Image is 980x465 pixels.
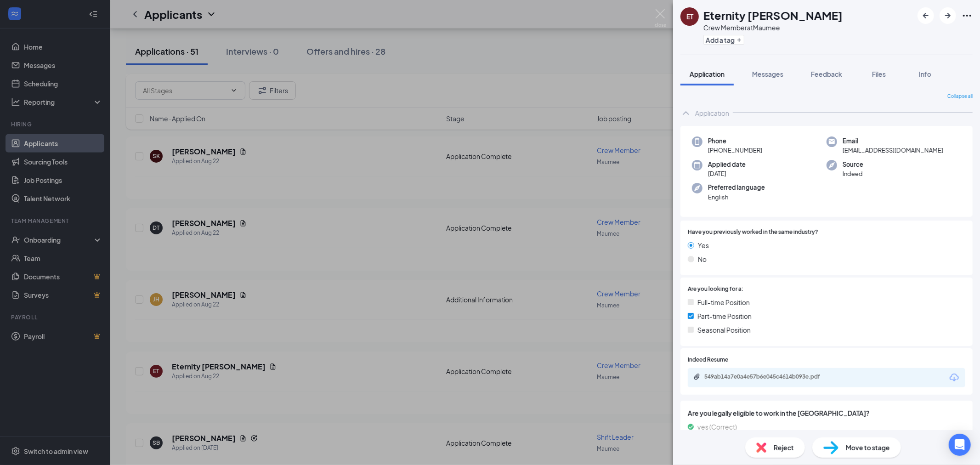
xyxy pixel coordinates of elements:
[774,442,794,453] span: Reject
[736,37,742,43] svg: Plus
[698,254,707,264] span: No
[697,297,750,307] span: Full-time Position
[872,70,886,78] span: Files
[693,373,842,382] a: Paperclip549ab14a7e0a4e57b6e045c4614b093e.pdf
[918,7,934,24] button: ArrowLeftNew
[697,325,751,335] span: Seasonal Position
[698,240,709,250] span: Yes
[686,12,693,21] div: ET
[697,311,752,321] span: Part-time Position
[919,70,931,78] span: Info
[688,285,743,294] span: Are you looking for a:
[962,10,973,21] svg: Ellipses
[708,193,765,202] span: English
[843,136,943,146] span: Email
[703,23,843,32] div: Crew Member at Maumee
[752,70,783,78] span: Messages
[688,356,728,364] span: Indeed Resume
[708,183,765,192] span: Preferred language
[942,10,953,21] svg: ArrowRight
[695,108,729,118] div: Application
[843,146,943,155] span: [EMAIL_ADDRESS][DOMAIN_NAME]
[949,434,971,456] div: Open Intercom Messenger
[703,35,744,45] button: PlusAdd a tag
[846,442,890,453] span: Move to stage
[940,7,956,24] button: ArrowRight
[680,108,691,119] svg: ChevronUp
[843,160,863,169] span: Source
[697,422,737,432] span: yes (Correct)
[811,70,842,78] span: Feedback
[843,169,863,178] span: Indeed
[688,408,965,418] span: Are you legally eligible to work in the [GEOGRAPHIC_DATA]?
[693,373,701,380] svg: Paperclip
[920,10,931,21] svg: ArrowLeftNew
[704,373,833,380] div: 549ab14a7e0a4e57b6e045c4614b093e.pdf
[947,93,973,100] span: Collapse all
[703,7,843,23] h1: Eternity [PERSON_NAME]
[708,146,762,155] span: [PHONE_NUMBER]
[708,169,746,178] span: [DATE]
[708,160,746,169] span: Applied date
[688,228,818,237] span: Have you previously worked in the same industry?
[708,136,762,146] span: Phone
[949,372,960,383] svg: Download
[690,70,725,78] span: Application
